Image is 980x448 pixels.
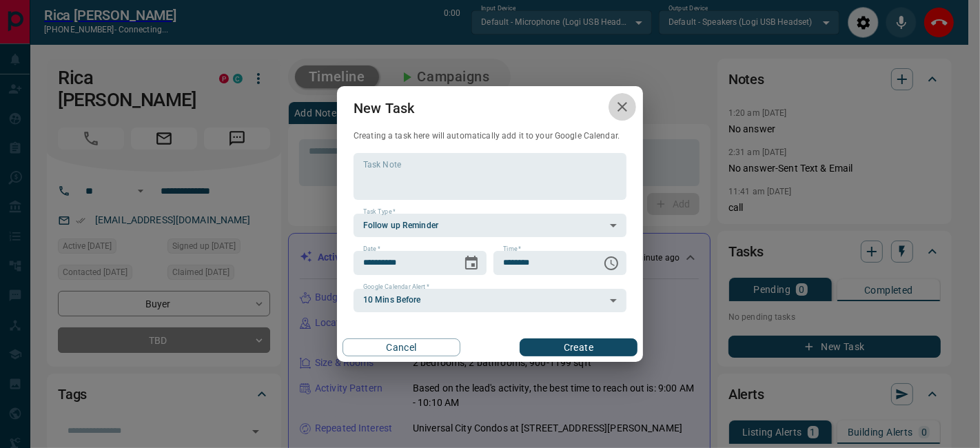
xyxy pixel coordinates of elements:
p: Creating a task here will automatically add it to your Google Calendar. [354,130,626,142]
div: 10 Mins Before [354,289,626,312]
div: Follow up Reminder [354,214,626,237]
h2: New Task [337,86,431,130]
button: Cancel [343,338,460,356]
button: Choose time, selected time is 6:00 AM [598,250,625,277]
button: Create [520,338,637,356]
label: Task Type [363,207,396,216]
button: Choose date, selected date is Aug 14, 2025 [458,250,485,277]
label: Date [363,245,380,254]
label: Time [503,245,521,254]
label: Google Calendar Alert [363,283,429,292]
